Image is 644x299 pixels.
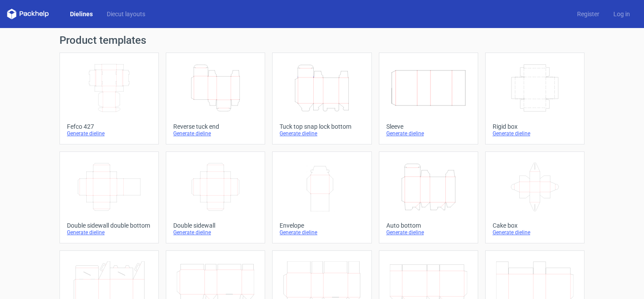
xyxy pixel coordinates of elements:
[485,53,584,144] a: Rigid boxGenerate dieline
[59,35,584,46] h1: Product templates
[493,229,577,236] div: Generate dieline
[386,222,471,229] div: Auto bottom
[280,229,364,236] div: Generate dieline
[67,123,151,130] div: Fefco 427
[63,10,100,18] a: Dielines
[67,130,151,137] div: Generate dieline
[67,222,151,229] div: Double sidewall double bottom
[379,53,478,144] a: SleeveGenerate dieline
[59,151,159,243] a: Double sidewall double bottomGenerate dieline
[386,229,471,236] div: Generate dieline
[493,222,577,229] div: Cake box
[166,151,265,243] a: Double sidewallGenerate dieline
[166,53,265,144] a: Reverse tuck endGenerate dieline
[59,53,159,144] a: Fefco 427Generate dieline
[173,229,258,236] div: Generate dieline
[280,222,364,229] div: Envelope
[280,123,364,130] div: Tuck top snap lock bottom
[606,10,637,18] a: Log in
[173,222,258,229] div: Double sidewall
[493,123,577,130] div: Rigid box
[173,123,258,130] div: Reverse tuck end
[493,130,577,137] div: Generate dieline
[570,10,606,18] a: Register
[272,53,371,144] a: Tuck top snap lock bottomGenerate dieline
[173,130,258,137] div: Generate dieline
[379,151,478,243] a: Auto bottomGenerate dieline
[100,10,152,18] a: Diecut layouts
[272,151,371,243] a: EnvelopeGenerate dieline
[67,229,151,236] div: Generate dieline
[386,130,471,137] div: Generate dieline
[280,130,364,137] div: Generate dieline
[485,151,584,243] a: Cake boxGenerate dieline
[386,123,471,130] div: Sleeve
